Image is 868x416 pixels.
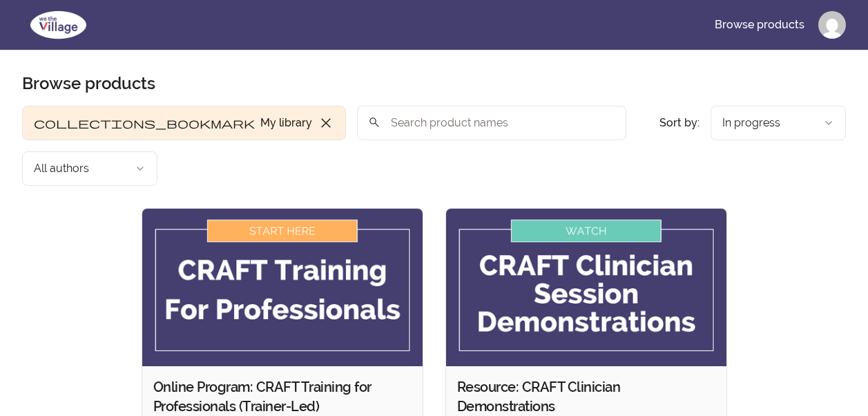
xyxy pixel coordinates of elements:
[446,209,726,366] img: Product image for Resource: CRAFT Clinician Demonstrations
[368,113,380,132] span: search
[711,106,846,140] button: Product sort options
[659,116,700,129] span: Sort by:
[22,8,95,41] img: We The Village logo
[142,209,423,366] img: Product image for Online Program: CRAFT Training for Professionals (Trainer-Led)
[318,115,334,131] span: close
[818,11,846,39] img: Profile image for Sandra
[357,106,626,140] input: Search product names
[22,73,155,95] h1: Browse products
[22,106,346,140] button: Filter by My library
[34,115,255,131] span: collections_bookmark
[704,8,846,41] nav: Main
[153,377,412,416] h2: Online Program: CRAFT Training for Professionals (Trainer-Led)
[457,377,715,416] h2: Resource: CRAFT Clinician Demonstrations
[704,8,816,41] a: Browse products
[22,151,157,186] button: Filter by author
